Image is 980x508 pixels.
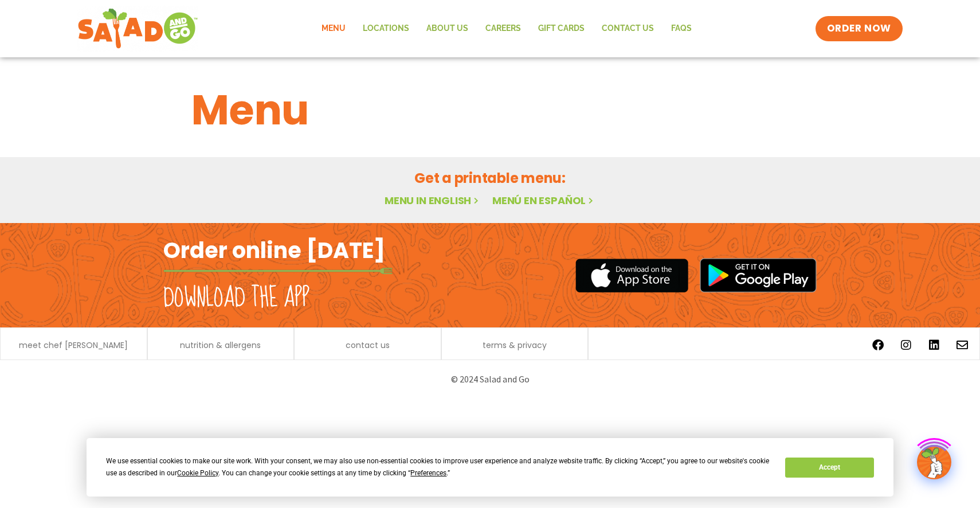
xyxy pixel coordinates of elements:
[191,79,789,141] h1: Menu
[410,469,446,477] span: Preferences
[313,15,700,42] nav: Menu
[191,168,789,188] h2: Get a printable menu:
[77,6,198,52] img: new-SAG-logo-768×292
[575,257,688,294] img: appstore
[785,458,873,478] button: Accept
[354,15,418,42] a: Locations
[346,341,390,349] a: contact us
[492,193,595,208] a: Menú en español
[483,341,547,349] a: terms & privacy
[477,15,530,42] a: Careers
[418,15,477,42] a: About Us
[816,16,903,41] a: ORDER NOW
[106,455,771,479] div: We use essential cookies to make our site work. With your consent, we may also use non-essential ...
[163,268,393,274] img: fork
[180,341,261,349] a: nutrition & allergens
[385,193,481,208] a: Menu in English
[313,15,354,42] a: Menu
[177,469,218,477] span: Cookie Policy
[87,438,893,497] div: Cookie Consent Prompt
[163,282,309,314] h2: Download the app
[169,372,811,387] p: © 2024 Salad and Go
[19,341,128,349] a: meet chef [PERSON_NAME]
[593,15,663,42] a: Contact Us
[827,22,891,36] span: ORDER NOW
[530,15,593,42] a: GIFT CARDS
[163,236,385,264] h2: Order online [DATE]
[663,15,700,42] a: FAQs
[700,258,817,292] img: google_play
